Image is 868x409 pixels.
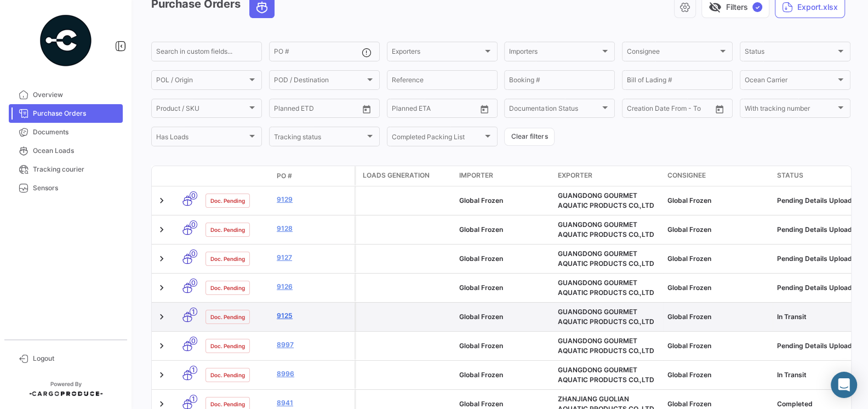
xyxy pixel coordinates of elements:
span: Exporters [392,49,483,57]
span: Consignee [667,171,706,180]
a: 8941 [277,398,350,408]
span: 1 [190,308,197,316]
span: Global Frozen [667,254,711,263]
span: Overview [33,90,118,100]
span: Global Frozen [459,342,503,350]
a: Tracking courier [9,160,123,179]
span: Doc. Pending [210,196,245,205]
span: Has Loads [156,134,247,142]
datatable-header-cell: PO # [272,167,355,185]
span: 1 [190,366,197,374]
span: Status [745,49,836,57]
a: Ocean Loads [9,141,123,160]
span: Doc. Pending [210,342,245,350]
span: GUANGDONG GOURMET AQUATIC PRODUCTS CO.,LTD [558,366,654,384]
span: POD / Destination [274,78,365,86]
span: With tracking number [745,106,836,114]
span: Global Frozen [459,400,503,408]
datatable-header-cell: Transport mode [174,172,201,180]
span: GUANGDONG GOURMET AQUATIC PRODUCTS CO.,LTD [558,220,654,238]
span: Importer [459,171,493,180]
a: 9126 [277,282,350,292]
span: Global Frozen [667,196,711,204]
datatable-header-cell: Doc. Status [201,172,272,180]
span: Global Frozen [459,254,503,263]
span: Global Frozen [667,225,711,234]
span: Global Frozen [667,371,711,379]
button: Open calendar [358,101,375,117]
span: PO # [277,171,292,181]
span: Tracking courier [33,164,118,174]
span: Status [777,171,803,180]
span: Global Frozen [667,283,711,292]
datatable-header-cell: Loads generation [356,166,455,186]
span: 0 [190,249,197,258]
span: GUANGDONG GOURMET AQUATIC PRODUCTS CO.,LTD [558,249,654,268]
span: Doc. Pending [210,371,245,379]
datatable-header-cell: Importer [455,166,553,186]
input: From [274,106,289,114]
a: 9128 [277,224,350,234]
span: Importers [509,49,600,57]
a: 9127 [277,253,350,263]
a: 8997 [277,340,350,350]
span: Product / SKU [156,106,247,114]
span: 0 [190,220,197,229]
a: Documents [9,123,123,141]
a: Overview [9,86,123,104]
span: GUANGDONG GOURMET AQUATIC PRODUCTS CO.,LTD [558,337,654,355]
datatable-header-cell: Exporter [553,166,663,186]
span: Ocean Loads [33,146,118,156]
span: Global Frozen [459,371,503,379]
span: GUANGDONG GOURMET AQUATIC PRODUCTS CO.,LTD [558,308,654,326]
a: Expand/Collapse Row [156,370,167,380]
span: Documentation Status [509,106,600,114]
a: Expand/Collapse Row [156,311,167,322]
span: Doc. Pending [210,283,245,292]
div: Abrir Intercom Messenger [831,372,857,398]
input: From [627,106,642,114]
input: From [392,106,407,114]
span: Doc. Pending [210,225,245,234]
input: To [415,106,455,114]
span: Exporter [558,171,592,180]
span: Global Frozen [459,283,503,292]
datatable-header-cell: Consignee [663,166,773,186]
input: To [650,106,690,114]
span: Loads generation [363,171,430,180]
a: Purchase Orders [9,104,123,123]
img: powered-by.png [38,13,93,68]
span: Doc. Pending [210,313,245,321]
a: Expand/Collapse Row [156,340,167,351]
span: POL / Origin [156,78,247,86]
span: Logout [33,354,118,363]
span: Documents [33,127,118,137]
span: 1 [190,395,197,403]
button: Open calendar [711,101,728,117]
span: Completed Packing List [392,134,483,142]
span: 0 [190,337,197,345]
button: Open calendar [476,101,493,117]
span: GUANGDONG GOURMET AQUATIC PRODUCTS CO.,LTD [558,191,654,209]
a: 9125 [277,311,350,321]
span: Tracking status [274,134,365,142]
span: Global Frozen [667,400,711,408]
a: Expand/Collapse Row [156,282,167,293]
a: Expand/Collapse Row [156,224,167,235]
span: Sensors [33,183,118,193]
span: Global Frozen [459,313,503,321]
span: Consignee [627,49,718,57]
span: Global Frozen [459,225,503,234]
a: Sensors [9,179,123,197]
span: ✓ [752,2,762,12]
span: Global Frozen [667,342,711,350]
a: Expand/Collapse Row [156,253,167,264]
span: Doc. Pending [210,400,245,408]
span: Ocean Carrier [745,78,836,86]
span: visibility_off [709,1,722,14]
span: 0 [190,191,197,200]
input: To [297,106,337,114]
span: Global Frozen [459,196,503,204]
span: Global Frozen [667,313,711,321]
a: 9129 [277,195,350,204]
